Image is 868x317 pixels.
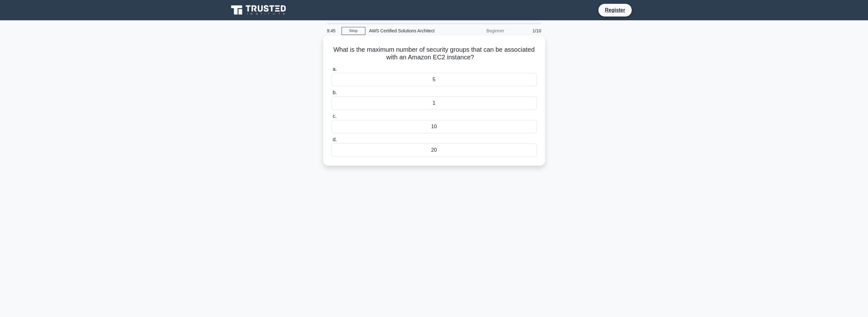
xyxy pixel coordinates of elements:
div: 1 [331,96,537,110]
div: Beginner [453,24,508,37]
div: 9:45 [323,24,342,37]
div: AWS Certified Solutions Architect [365,24,453,37]
div: 20 [331,143,537,157]
h5: What is the maximum number of security groups that can be associated with an Amazon EC2 instance? [331,46,538,62]
div: 10 [331,120,537,133]
a: Register [601,6,629,14]
span: a. [333,66,337,72]
span: b. [333,90,337,95]
div: 1/10 [508,24,545,37]
div: 5 [331,73,537,86]
span: c. [333,113,336,119]
span: d. [333,137,337,142]
a: Stop [342,27,365,35]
